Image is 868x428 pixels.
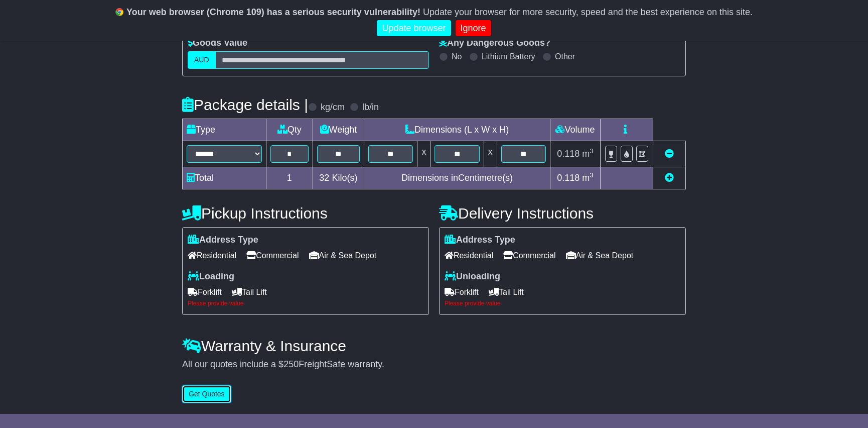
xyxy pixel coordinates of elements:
span: Tail Lift [232,284,267,300]
span: 32 [319,173,329,183]
td: x [417,141,430,167]
h4: Warranty & Insurance [182,338,686,354]
td: Dimensions in Centimetre(s) [364,167,550,189]
div: Please provide value [445,300,680,307]
label: lb/in [362,102,379,113]
span: Commercial [503,248,555,263]
label: Address Type [445,235,515,246]
td: 1 [266,167,313,189]
span: Residential [188,248,236,263]
h4: Pickup Instructions [182,205,429,222]
a: Add new item [665,173,674,183]
span: 0.118 [557,173,580,183]
span: Residential [445,248,493,263]
span: 250 [283,359,299,369]
span: m [582,149,594,159]
a: Remove this item [665,149,674,159]
a: Update browser [377,20,451,37]
td: Dimensions (L x W x H) [364,119,550,141]
td: Kilo(s) [313,167,364,189]
label: Any Dangerous Goods? [439,38,550,49]
label: Address Type [188,235,258,246]
td: Qty [266,119,313,141]
b: Your web browser (Chrome 109) has a serious security vulnerability! [126,7,420,17]
label: Goods Value [188,38,247,49]
span: Commercial [246,248,299,263]
a: Ignore [456,20,491,37]
label: Unloading [445,271,500,282]
td: x [484,141,497,167]
label: kg/cm [321,102,345,113]
h4: Delivery Instructions [439,205,686,222]
label: Lithium Battery [482,52,535,61]
td: Volume [550,119,600,141]
sup: 3 [590,171,594,179]
label: Other [555,52,575,61]
h4: Package details | [182,96,308,113]
span: 0.118 [557,149,580,159]
span: Forklift [188,284,222,300]
label: Loading [188,271,234,282]
div: Please provide value [188,300,423,307]
label: No [452,52,462,61]
td: Type [183,119,266,141]
span: m [582,173,594,183]
span: Forklift [445,284,479,300]
td: Weight [313,119,364,141]
div: All our quotes include a $ FreightSafe warranty. [182,359,686,370]
td: Total [183,167,266,189]
span: Air & Sea Depot [309,248,377,263]
span: Tail Lift [489,284,524,300]
span: Update your browser for more security, speed and the best experience on this site. [423,7,753,17]
sup: 3 [590,147,594,155]
button: Get Quotes [182,385,231,403]
span: Air & Sea Depot [566,248,634,263]
label: AUD [188,51,216,69]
